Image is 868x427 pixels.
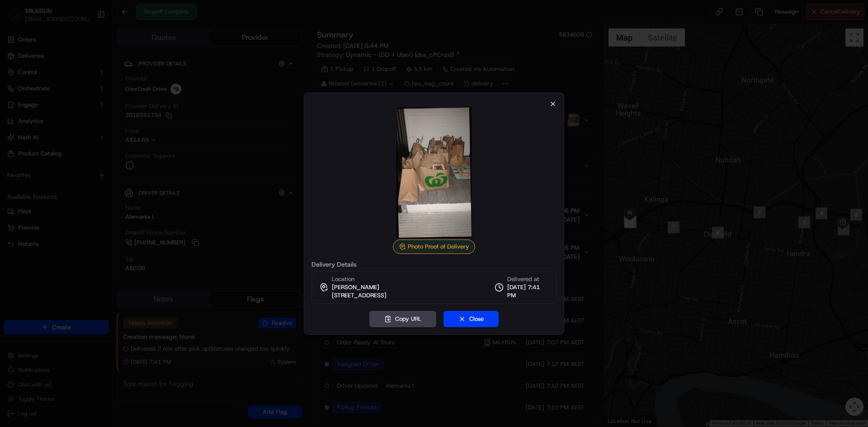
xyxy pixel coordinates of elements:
label: Delivery Details [311,261,557,267]
img: photo_proof_of_delivery image [369,108,499,238]
button: Close [443,311,499,327]
span: [STREET_ADDRESS] [332,291,387,300]
span: Location [332,275,354,283]
span: [PERSON_NAME] [332,283,379,291]
span: Delivered at [507,275,549,283]
button: Copy URL [369,311,436,327]
span: [DATE] 7:41 PM [507,283,549,300]
div: Photo Proof of Delivery [393,239,475,254]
